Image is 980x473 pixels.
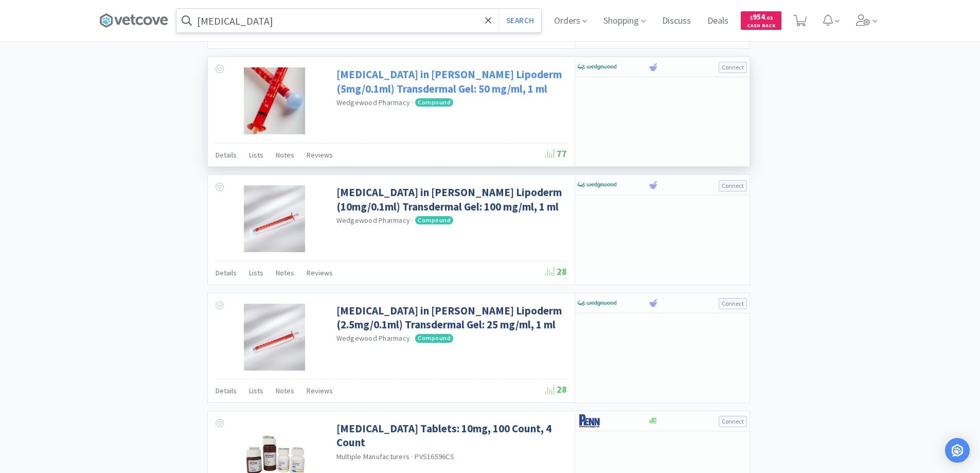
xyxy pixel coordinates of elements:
[249,150,263,160] span: Lists
[249,386,263,395] span: Lists
[578,413,616,429] img: e1133ece90fa4a959c5ae41b0808c578_9.png
[719,416,747,427] button: Connect
[336,185,564,214] a: [MEDICAL_DATA] in [PERSON_NAME] Lipoderm (10mg/0.1ml) Transdermal Gel: 100 mg/ml, 1 ml
[545,266,567,277] span: 28
[703,16,733,26] a: Deals
[216,150,237,160] span: Details
[578,295,616,311] img: e40baf8987b14801afb1611fffac9ca4_8.png
[276,150,294,160] span: Notes
[244,304,305,371] img: 5c695246514040ec8d1310853183ed9e_407030.jpeg
[412,98,414,107] span: ·
[307,386,333,395] span: Reviews
[244,67,305,134] img: d17c01d93ef34c2786b9b1ab0984c459_535101.jpeg
[658,16,695,26] a: Discuss
[216,386,237,395] span: Details
[415,452,454,461] span: PVS16596CS
[415,216,453,224] span: Compound
[719,62,747,73] button: Connect
[578,177,616,192] img: e40baf8987b14801afb1611fffac9ca4_8.png
[545,383,567,395] span: 28
[415,98,453,107] span: Compound
[741,7,781,34] a: $954.02Cash Back
[945,438,970,463] div: Open Intercom Messenger
[307,268,333,277] span: Reviews
[336,422,564,450] a: [MEDICAL_DATA] Tablets: 10mg, 100 Count, 4 Count
[276,386,294,395] span: Notes
[412,216,414,225] span: ·
[176,9,541,32] input: Search by item, sku, manufacturer, ingredient, size...
[498,9,541,32] button: Search
[336,67,564,96] a: [MEDICAL_DATA] in [PERSON_NAME] Lipoderm (5mg/0.1ml) Transdermal Gel: 50 mg/ml, 1 ml
[336,98,411,107] a: Wedgewood Pharmacy
[336,304,564,332] a: [MEDICAL_DATA] in [PERSON_NAME] Lipoderm (2.5mg/0.1ml) Transdermal Gel: 25 mg/ml, 1 ml
[276,268,294,277] span: Notes
[336,452,410,461] a: Multiple Manufacturers
[336,334,411,343] a: Wedgewood Pharmacy
[750,14,753,21] span: $
[249,268,263,277] span: Lists
[747,23,775,30] span: Cash Back
[719,180,747,191] button: Connect
[336,216,411,225] a: Wedgewood Pharmacy
[545,148,567,160] span: 77
[216,268,237,277] span: Details
[244,185,305,252] img: 1c865b71702242f081cf9ce31b1a75b0_407029.jpeg
[750,12,773,22] span: 954
[765,14,773,21] span: . 02
[412,334,414,343] span: ·
[719,298,747,309] button: Connect
[307,150,333,160] span: Reviews
[415,334,453,342] span: Compound
[411,452,413,461] span: ·
[578,59,616,75] img: e40baf8987b14801afb1611fffac9ca4_8.png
